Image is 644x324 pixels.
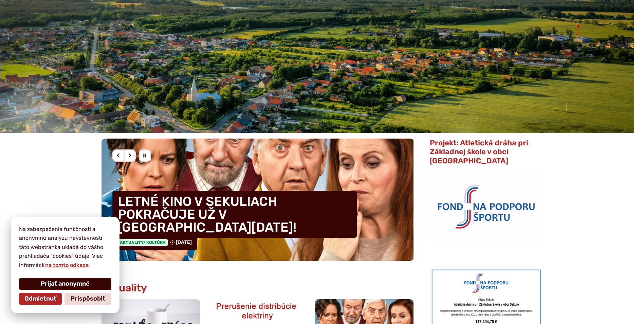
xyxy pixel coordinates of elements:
[41,280,90,288] span: Prijať anonymné
[112,191,357,238] h4: LETNÉ KINO V SEKULIACH POKRAČUJE UŽ V [GEOGRAPHIC_DATA][DATE]!
[71,295,105,303] span: Prispôsobiť
[430,169,542,242] img: logo_fnps.png
[19,278,111,290] button: Prijať anonymné
[19,293,62,305] button: Odmietnuť
[139,149,151,162] div: Pozastaviť pohyb slajdera
[19,225,111,270] p: Na zabezpečenie funkčnosti a anonymnú analýzu návštevnosti táto webstránka ukladá do vášho prehli...
[65,293,111,305] button: Prispôsobiť
[24,295,56,303] span: Odmietnuť
[44,262,89,268] a: na tomto odkaze
[430,138,528,165] span: Projekt: Atletická dráha pri Základnej škole v obci [GEOGRAPHIC_DATA]
[102,283,147,294] h3: Aktuality
[102,139,414,261] div: 2 / 8
[143,240,166,245] span: / Kultúra
[176,239,192,245] span: [DATE]
[118,239,168,246] span: Aktuality
[112,149,125,162] div: Predošlý slajd
[124,149,136,162] div: Nasledujúci slajd
[102,139,414,261] a: LETNÉ KINO V SEKULIACH POKRAČUJE UŽ V [GEOGRAPHIC_DATA][DATE]! Aktuality/ Kultúra [DATE]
